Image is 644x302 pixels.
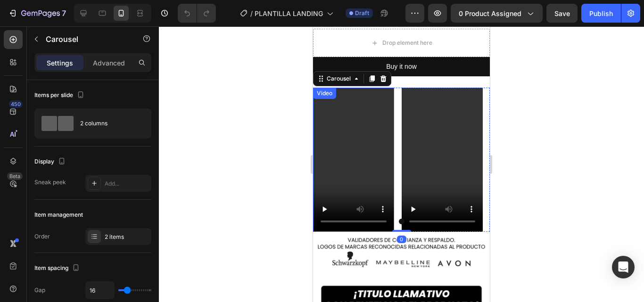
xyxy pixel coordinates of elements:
[34,286,45,294] div: Gap
[47,58,73,68] p: Settings
[178,4,216,23] div: Undo/Redo
[581,4,621,23] button: Publish
[62,8,66,19] p: 7
[34,155,67,168] div: Display
[9,100,23,108] div: 450
[34,211,83,219] div: Item management
[589,8,613,18] div: Publish
[554,9,570,17] span: Save
[313,26,490,302] iframe: Design area
[46,33,126,45] p: Carousel
[612,256,635,278] div: Open Intercom Messenger
[546,4,578,23] button: Save
[355,9,369,17] span: Draft
[80,113,138,134] div: 2 columns
[250,8,253,18] span: /
[459,8,521,18] span: 0 product assigned
[34,232,50,241] div: Order
[34,178,66,187] div: Sneak peek
[7,172,23,180] div: Beta
[105,180,149,188] div: Add...
[93,58,125,68] p: Advanced
[255,8,323,18] span: PLANTILLA LANDING
[86,282,114,299] input: Auto
[105,233,149,241] div: 2 items
[451,4,543,23] button: 0 product assigned
[34,262,82,275] div: Item spacing
[34,89,86,102] div: Items per slide
[4,4,70,23] button: 7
